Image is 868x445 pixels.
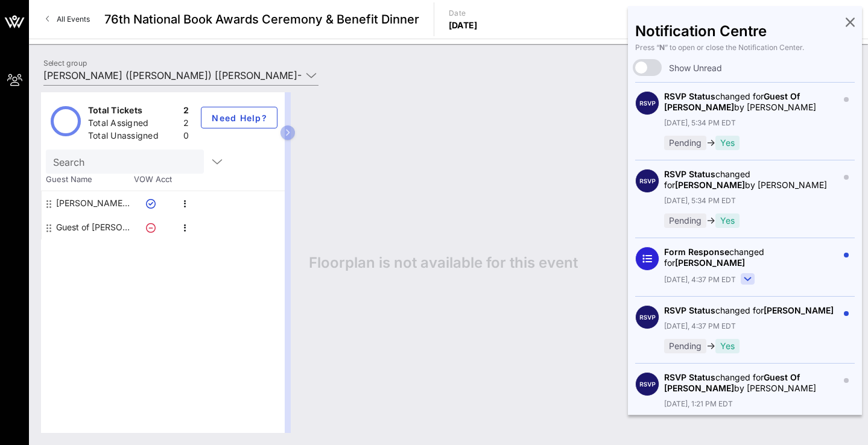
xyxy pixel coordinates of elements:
div: Total Tickets [88,104,179,119]
span: [DATE], 4:37 PM EDT [664,321,736,332]
span: Show Unread [669,62,722,74]
span: RSVP Status [664,91,715,101]
div: Pending [664,136,706,150]
div: changed for by [PERSON_NAME] [664,372,838,394]
span: RSVP Status [664,305,715,315]
div: courtney lee- Mitchell [56,191,132,215]
div: changed for [664,247,838,268]
span: RSVP Status [664,169,715,179]
div: → [664,136,838,150]
div: changed for [664,305,838,316]
p: [DATE] [449,19,478,31]
div: changed for by [PERSON_NAME] [664,169,838,191]
div: → [664,213,838,228]
span: Floorplan is not available for this event [309,254,578,272]
label: Select group [43,58,87,68]
div: Pending [664,213,706,228]
div: 2 [183,117,189,132]
b: N [659,43,665,52]
div: Yes [715,339,740,353]
div: Notification Centre [635,25,855,37]
span: Form Response [664,247,729,257]
div: Guest of Courtney Lee-Mitchell [56,215,132,239]
div: → [664,339,838,353]
div: Yes [715,136,740,150]
div: 2 [183,104,189,119]
span: Guest Of [PERSON_NAME] [664,372,800,393]
span: VOW Acct [131,174,174,186]
button: Need Help? [201,107,277,128]
span: [PERSON_NAME] [675,180,745,190]
span: Guest Of [PERSON_NAME] [664,91,800,112]
span: [PERSON_NAME] [764,305,834,315]
div: Total Assigned [88,117,179,132]
span: [PERSON_NAME] [675,257,745,268]
span: RSVP Status [664,372,715,382]
span: [DATE], 4:37 PM EDT [664,274,736,285]
span: [DATE], 5:34 PM EDT [664,118,736,128]
div: changed for by [PERSON_NAME] [664,91,838,113]
span: All Events [57,14,90,24]
a: All Events [39,10,97,29]
p: Date [449,7,478,19]
div: 0 [183,130,189,145]
div: Total Unassigned [88,130,179,145]
div: Yes [715,213,740,228]
span: [DATE], 1:21 PM EDT [664,399,733,409]
span: [DATE], 5:34 PM EDT [664,195,736,206]
span: 76th National Book Awards Ceremony & Benefit Dinner [104,10,419,28]
span: Need Help? [211,113,267,123]
div: Pending [664,339,706,353]
span: Guest Name [41,174,131,186]
div: Press “ ” to open or close the Notification Center. [635,42,855,53]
